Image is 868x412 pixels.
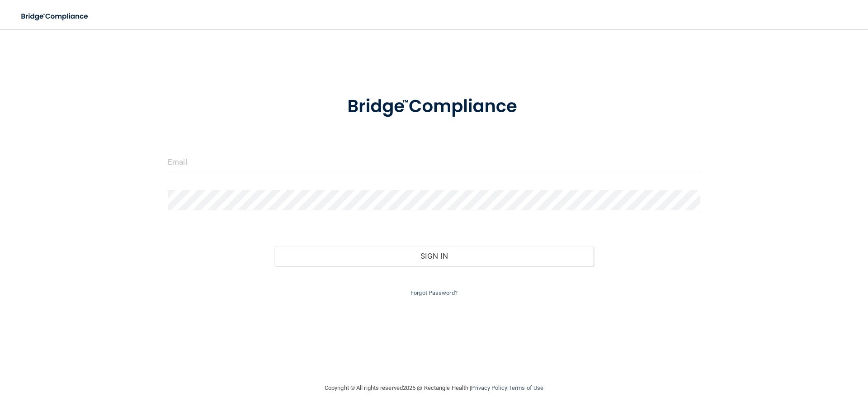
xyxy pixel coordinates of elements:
[329,83,539,130] img: bridge_compliance_login_screen.278c3ca4.svg
[274,246,594,266] button: Sign In
[410,289,458,296] a: Forgot Password?
[509,384,543,391] a: Terms of Use
[269,374,599,403] div: Copyright © All rights reserved 2025 @ Rectangle Health | |
[14,7,97,26] img: bridge_compliance_login_screen.278c3ca4.svg
[168,152,700,172] input: Email
[471,384,507,391] a: Privacy Policy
